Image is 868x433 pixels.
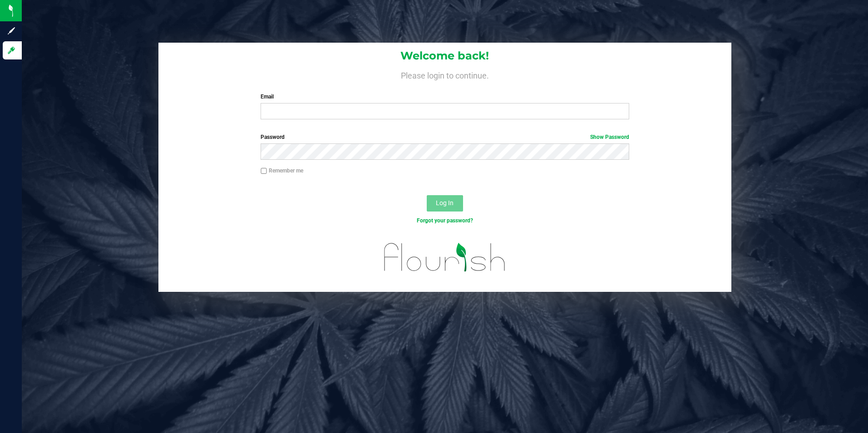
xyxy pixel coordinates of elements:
[436,199,454,207] span: Log In
[427,195,463,212] button: Log In
[373,234,517,280] img: flourish_logo.svg
[261,134,285,140] span: Password
[261,167,303,175] label: Remember me
[7,26,16,35] inline-svg: Sign up
[590,134,629,140] a: Show Password
[417,217,473,224] a: Forgot your password?
[261,93,629,101] label: Email
[261,168,267,174] input: Remember me
[7,46,16,55] inline-svg: Log in
[158,50,732,62] h1: Welcome back!
[158,69,732,80] h4: Please login to continue.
